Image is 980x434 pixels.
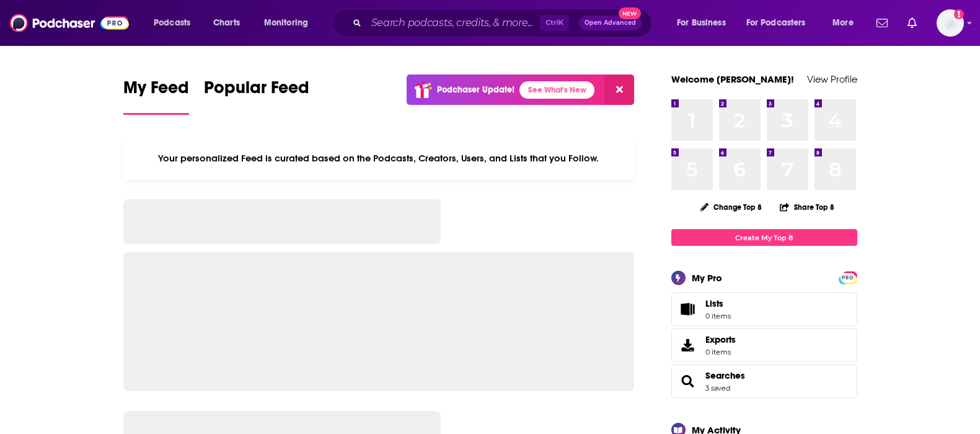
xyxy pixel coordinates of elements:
a: Charts [205,13,247,33]
a: Searches [705,370,745,381]
a: Lists [671,292,857,326]
span: My Feed [123,77,189,106]
a: Show notifications dropdown [903,12,922,34]
a: Searches [676,373,700,390]
a: See What's New [519,81,594,99]
span: Charts [213,14,240,32]
a: Welcome [PERSON_NAME]! [671,73,794,85]
a: Show notifications dropdown [872,12,893,34]
span: Lists [705,298,731,309]
span: Exports [705,334,736,345]
a: 3 saved [705,384,730,392]
input: Search podcasts, credits, & more... [366,13,540,33]
span: Podcasts [154,14,190,32]
button: open menu [738,13,824,33]
span: For Podcasters [746,14,806,32]
button: Show profile menu [937,9,964,37]
span: Open Advanced [585,20,636,26]
button: Open AdvancedNew [579,16,642,30]
a: PRO [841,273,855,282]
span: Lists [676,301,700,318]
span: Logged in as nicole.koremenos [937,9,964,37]
span: For Business [677,14,726,32]
img: Podchaser - Follow, Share and Rate Podcasts [10,11,129,35]
span: New [619,7,641,19]
div: Search podcasts, credits, & more... [344,9,664,37]
button: open menu [145,13,206,33]
p: Podchaser Update! [437,84,514,95]
span: Searches [671,364,857,398]
a: View Profile [807,73,857,85]
svg: Add a profile image [954,9,964,19]
span: Lists [705,298,723,309]
span: PRO [841,273,855,283]
span: Popular Feed [204,77,309,106]
span: 0 items [705,348,736,356]
a: Popular Feed [204,77,309,115]
a: My Feed [123,77,189,115]
button: open menu [255,13,324,33]
span: Exports [676,337,700,354]
div: My Pro [692,272,722,284]
button: Share Top 8 [779,195,835,219]
a: Exports [671,328,857,362]
span: 0 items [705,312,731,320]
button: open menu [668,13,741,33]
span: More [832,14,854,32]
img: User Profile [937,9,964,37]
span: Ctrl K [540,15,569,31]
div: Your personalized Feed is curated based on the Podcasts, Creators, Users, and Lists that you Follow. [123,137,635,179]
a: Create My Top 8 [671,229,857,246]
span: Monitoring [264,14,308,32]
button: open menu [824,13,869,33]
button: Change Top 8 [693,199,770,215]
